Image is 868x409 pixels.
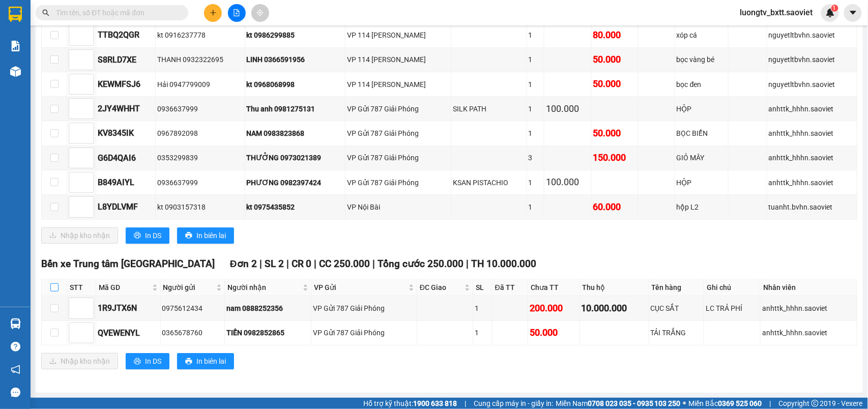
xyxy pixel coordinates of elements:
[529,54,543,65] div: 1
[313,303,415,314] div: VP Gửi 787 Giải Phóng
[347,152,449,163] div: VP Gửi 787 Giải Phóng
[311,296,417,320] td: VP Gửi 787 Giải Phóng
[849,8,858,17] span: caret-down
[96,121,156,145] td: KV8345IK
[98,327,159,339] div: QVEWENYL
[762,327,855,338] div: anhttk_hhhn.saoviet
[475,303,490,314] div: 1
[704,279,761,296] th: Ghi chú
[96,146,156,170] td: G6D4QAI6
[769,152,855,163] div: anhttk_hhhn.saoviet
[649,279,704,296] th: Tên hàng
[347,177,449,188] div: VP Gửi 787 Giải Phóng
[96,48,156,72] td: S8RLD7XE
[345,72,451,97] td: VP 114 Trần Nhật Duật
[9,7,22,22] img: logo-vxr
[126,227,169,244] button: printerIn DS
[529,103,543,114] div: 1
[247,103,344,114] div: Thu anh 0981275131
[233,9,240,16] span: file-add
[259,258,262,270] span: |
[812,400,819,407] span: copyright
[413,399,457,407] strong: 1900 633 818
[831,5,838,12] sup: 1
[580,279,649,296] th: Thu hộ
[134,358,141,366] span: printer
[41,227,118,244] button: downloadNhập kho nhận
[677,54,727,65] div: bọc vàng bé
[761,279,857,296] th: Nhân viên
[292,258,312,270] span: CR 0
[769,79,855,90] div: nguyetltbvhn.saoviet
[98,127,154,139] div: KV8345IK
[593,126,636,140] div: 50.000
[10,318,21,329] img: warehouse-icon
[472,258,537,270] span: TH 10.000.000
[162,327,223,338] div: 0365678760
[210,9,217,16] span: plus
[530,301,577,315] div: 200.000
[96,296,161,320] td: 1R9JTX6N
[467,258,469,270] span: |
[769,177,855,188] div: anhttk_hhhn.saoviet
[677,177,727,188] div: HỘP
[474,398,553,409] span: Cung cấp máy in - giấy in:
[247,54,344,65] div: LINH 0366591956
[247,30,344,41] div: kt 0986299885
[313,327,415,338] div: VP Gửi 787 Giải Phóng
[162,303,223,314] div: 0975612434
[677,201,727,213] div: hộp L2
[546,175,589,189] div: 100.000
[251,4,269,22] button: aim
[582,301,647,315] div: 10.000.000
[96,321,161,345] td: QVEWENYL
[98,302,159,314] div: 1R9JTX6N
[157,152,243,163] div: 0353299839
[157,79,243,90] div: Hải 0947799009
[588,399,681,407] strong: 0708 023 035 - 0935 103 250
[347,79,449,90] div: VP 114 [PERSON_NAME]
[96,23,156,47] td: TTBQ2QGR
[314,258,317,270] span: |
[145,230,161,241] span: In DS
[529,30,543,41] div: 1
[185,358,192,366] span: printer
[98,28,154,41] div: TTBQ2QGR
[593,200,636,214] div: 60.000
[593,28,636,42] div: 80.000
[826,8,835,17] img: icon-new-feature
[529,79,543,90] div: 1
[593,151,636,165] div: 150.000
[651,303,702,314] div: CỤC SẮT
[227,282,301,293] span: Người nhận
[247,79,344,90] div: kt 0968068998
[11,365,20,374] span: notification
[718,399,762,407] strong: 0369 525 060
[769,30,855,41] div: nguyetltbvhn.saoviet
[11,342,20,352] span: question-circle
[228,4,246,22] button: file-add
[475,327,490,338] div: 1
[345,48,451,72] td: VP 114 Trần Nhật Duật
[311,321,417,345] td: VP Gửi 787 Giải Phóng
[10,41,21,51] img: solution-icon
[769,201,855,213] div: tuanht.bvhn.saoviet
[145,356,161,367] span: In DS
[157,201,243,213] div: kt 0903157318
[320,258,370,270] span: CC 250.000
[247,201,344,213] div: kt 0975435852
[677,103,727,114] div: HỘP
[247,152,344,163] div: THƯỞNG 0973021389
[769,54,855,65] div: nguyetltbvhn.saoviet
[314,282,407,293] span: VP Gửi
[345,23,451,47] td: VP 114 Trần Nhật Duật
[177,227,234,244] button: printerIn biên lai
[347,54,449,65] div: VP 114 [PERSON_NAME]
[204,4,222,22] button: plus
[226,303,309,314] div: nam 0888252356
[677,79,727,90] div: bọc đen
[96,72,156,97] td: KEWMFSJ6
[706,303,759,314] div: LC TRẢ PHÍ
[185,231,192,240] span: printer
[844,4,862,22] button: caret-down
